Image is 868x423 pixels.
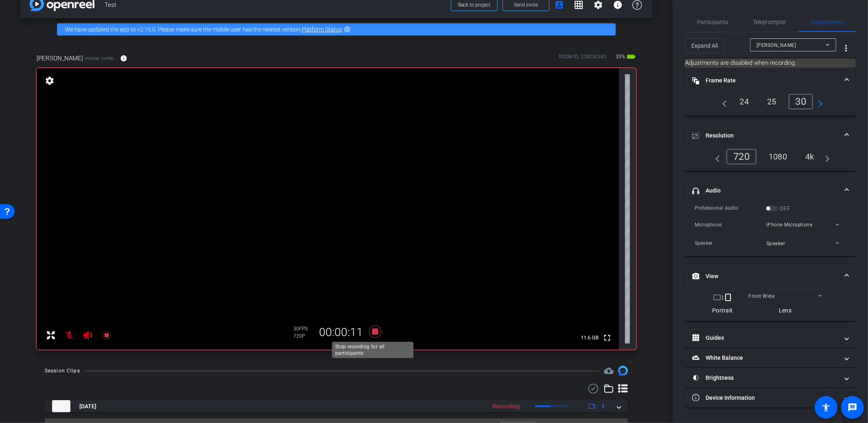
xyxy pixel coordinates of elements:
[821,403,831,412] mat-icon: accessibility
[692,131,839,140] mat-panel-title: Resolution
[692,354,839,362] mat-panel-title: White Balance
[685,38,724,53] button: Expand All
[314,326,369,339] div: 00:00:11
[685,68,856,94] mat-expansion-panel-header: Frame Rate
[302,26,342,33] a: Platform Status
[45,367,80,375] div: Session Clips
[692,186,839,195] mat-panel-title: Audio
[559,53,606,65] div: ROOM ID: 228230345
[685,263,856,289] mat-expansion-panel-header: View
[685,348,856,368] mat-expansion-panel-header: White Balance
[604,366,614,376] mat-icon: cloud_upload
[695,204,766,212] div: Professional Audio
[778,204,791,213] label: OFF
[618,366,628,376] img: Session clips
[685,123,856,149] mat-expansion-panel-header: Resolution
[45,400,628,412] mat-expansion-panel-header: thumb-nail[DATE]Recording1
[57,23,616,35] div: We have updated the app to v2.15.0. Please make sure the mobile user has the newest version.
[294,333,314,339] div: 720P
[685,368,856,388] mat-expansion-panel-header: Brightness
[120,55,127,62] mat-icon: info
[753,19,787,25] span: Teleprompter
[626,52,636,62] mat-icon: battery_std
[578,333,601,343] span: 11.6 GB
[332,342,413,358] div: Stop recording for all participants
[602,333,612,343] mat-icon: fullscreen
[79,402,96,411] span: [DATE]
[820,152,830,162] mat-icon: navigate_next
[52,400,70,412] img: thumb-nail
[813,97,823,106] mat-icon: navigate_next
[836,38,856,58] button: More Options for Adjustments Panel
[488,402,524,411] div: Recording
[692,394,839,402] mat-panel-title: Device Information
[300,326,308,332] span: FPS
[685,204,856,257] div: Audio
[685,94,856,116] div: Frame Rate
[712,292,733,302] div: |
[601,402,605,411] span: 1
[811,19,844,25] span: Adjustments
[692,334,839,342] mat-panel-title: Guides
[695,239,760,247] div: Speaker
[697,19,728,25] span: Participants
[37,54,83,63] span: [PERSON_NAME]
[685,58,856,68] mat-card: Adjustments are disabled when recording.
[44,76,55,86] mat-icon: settings
[841,43,851,53] mat-icon: more_vert
[685,388,856,407] mat-expansion-panel-header: Device Information
[848,403,857,412] mat-icon: message
[711,152,720,162] mat-icon: navigate_before
[514,2,538,8] span: Send invite
[692,272,839,281] mat-panel-title: View
[685,328,856,348] mat-expansion-panel-header: Guides
[692,76,839,85] mat-panel-title: Frame Rate
[344,26,350,33] mat-icon: highlight_off
[691,38,718,53] span: Expand All
[458,2,490,8] span: Back to project
[604,366,614,376] span: Destinations for your clips
[685,289,856,321] div: View
[695,221,760,229] div: Microphone
[294,326,314,332] div: 30
[756,42,796,48] span: [PERSON_NAME]
[718,97,728,106] mat-icon: navigate_before
[692,374,839,382] mat-panel-title: Brightness
[85,55,114,62] span: iPhone 13 Pro
[712,306,733,314] div: Portrait
[685,149,856,171] div: Resolution
[685,178,856,204] mat-expansion-panel-header: Audio
[614,50,626,63] span: 35%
